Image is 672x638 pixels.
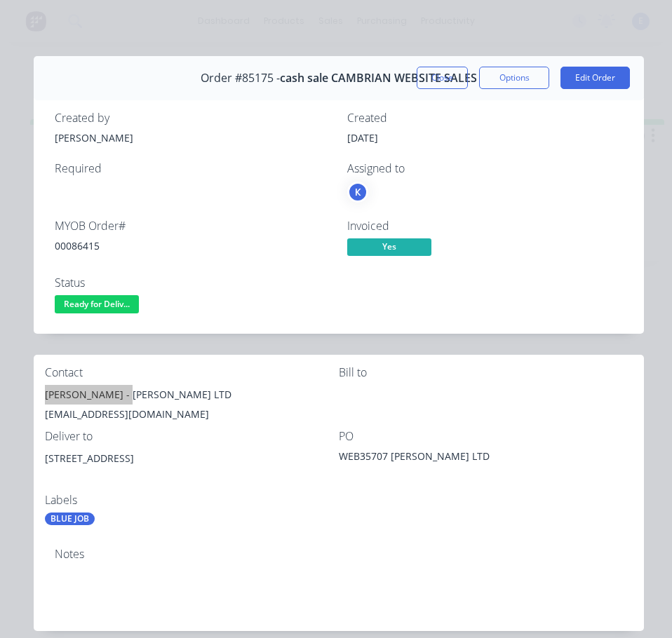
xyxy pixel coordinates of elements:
div: WEB35707 [PERSON_NAME] LTD [339,449,514,468]
span: [DATE] [347,131,378,144]
span: cash sale CAMBRIAN WEBSITE SALES [280,72,477,85]
button: K [347,182,368,203]
div: [EMAIL_ADDRESS][DOMAIN_NAME] [45,405,339,424]
div: Created [347,111,623,125]
div: [PERSON_NAME] [55,130,330,145]
div: Status [55,276,330,290]
button: Options [479,67,549,89]
div: Notes [55,548,623,561]
button: Edit Order [560,67,630,89]
div: Bill to [339,366,633,379]
span: Yes [347,238,431,256]
span: Ready for Deliv... [55,295,139,313]
div: MYOB Order # [55,219,330,233]
div: Invoiced [347,219,623,233]
div: Labels [45,494,339,507]
div: Contact [45,366,339,379]
button: Close [417,67,468,89]
div: [STREET_ADDRESS] [45,449,339,494]
div: [STREET_ADDRESS] [45,449,339,468]
div: BLUE JOB [45,513,95,525]
span: Order #85175 - [201,72,280,85]
div: Assigned to [347,162,623,175]
div: [PERSON_NAME] - [PERSON_NAME] LTD[EMAIL_ADDRESS][DOMAIN_NAME] [45,385,339,430]
div: 00086415 [55,238,330,253]
button: Ready for Deliv... [55,295,139,316]
div: Required [55,162,330,175]
div: Deliver to [45,430,339,443]
div: [PERSON_NAME] - [PERSON_NAME] LTD [45,385,339,405]
div: PO [339,430,633,443]
div: Created by [55,111,330,125]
